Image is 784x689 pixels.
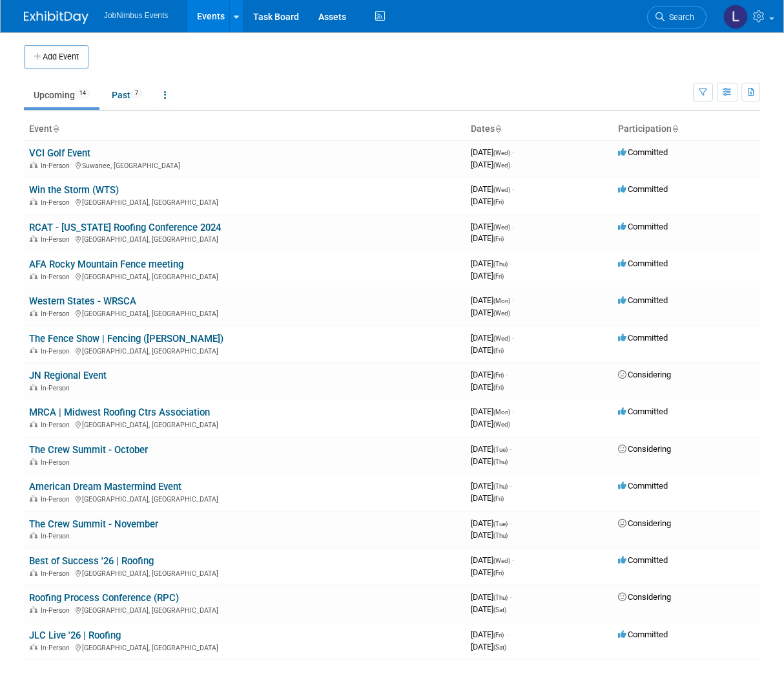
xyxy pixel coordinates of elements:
span: - [510,481,511,491]
img: In-Person Event [30,421,37,427]
div: [GEOGRAPHIC_DATA], [GEOGRAPHIC_DATA] [29,271,460,281]
span: (Fri) [493,384,504,391]
a: Western States - WRSCA [29,295,136,307]
span: Committed [618,259,668,268]
a: Search [647,6,707,28]
span: [DATE] [471,555,514,565]
span: [DATE] [471,345,504,355]
img: In-Person Event [30,569,37,576]
span: - [512,555,514,565]
img: In-Person Event [30,347,37,354]
span: [DATE] [471,530,508,540]
span: [DATE] [471,147,514,157]
span: [DATE] [471,419,510,429]
a: Win the Storm (WTS) [29,184,119,196]
span: Committed [618,295,668,305]
span: Considering [618,444,671,454]
span: Search [665,12,694,22]
a: The Crew Summit - October [29,444,148,456]
span: [DATE] [471,222,514,231]
span: [DATE] [471,642,506,652]
span: (Mon) [493,408,510,416]
img: ExhibitDay [24,11,88,24]
th: Participation [613,118,760,140]
span: In-Person [41,458,74,467]
a: JLC Live '26 | Roofing [29,630,121,641]
span: [DATE] [471,604,506,614]
span: In-Person [41,606,74,615]
span: (Mon) [493,297,510,304]
th: Dates [466,118,613,140]
span: In-Person [41,235,74,244]
div: Suwanee, [GEOGRAPHIC_DATA] [29,160,460,170]
span: [DATE] [471,518,511,528]
span: [DATE] [471,196,504,206]
span: [DATE] [471,382,504,392]
span: [DATE] [471,295,514,305]
img: In-Person Event [30,644,37,650]
span: (Fri) [493,273,504,280]
img: In-Person Event [30,458,37,465]
span: Considering [618,370,671,379]
span: - [510,259,511,268]
span: (Wed) [493,557,510,564]
a: Upcoming14 [24,83,99,107]
span: [DATE] [471,592,511,602]
span: Committed [618,630,668,639]
span: - [506,630,508,639]
img: In-Person Event [30,273,37,279]
a: The Crew Summit - November [29,518,158,530]
span: [DATE] [471,481,511,491]
div: [GEOGRAPHIC_DATA], [GEOGRAPHIC_DATA] [29,567,460,578]
span: (Wed) [493,421,510,428]
span: (Wed) [493,335,510,342]
span: [DATE] [471,444,511,454]
span: (Tue) [493,520,508,527]
a: JN Regional Event [29,370,107,381]
span: JobNimbus Events [104,11,168,20]
span: [DATE] [471,630,508,639]
span: In-Person [41,421,74,429]
span: - [512,295,514,305]
span: In-Person [41,495,74,503]
span: (Wed) [493,310,510,317]
span: - [510,444,511,454]
span: (Thu) [493,260,508,268]
span: In-Person [41,347,74,355]
span: In-Person [41,384,74,392]
span: (Fri) [493,495,504,502]
div: [GEOGRAPHIC_DATA], [GEOGRAPHIC_DATA] [29,419,460,429]
span: (Thu) [493,594,508,601]
span: (Fri) [493,347,504,354]
span: (Tue) [493,446,508,453]
span: [DATE] [471,370,508,379]
span: (Fri) [493,235,504,242]
span: Committed [618,407,668,416]
a: Sort by Participation Type [672,123,678,134]
a: MRCA | Midwest Roofing Ctrs Association [29,407,210,418]
span: (Wed) [493,186,510,193]
span: (Sat) [493,644,506,651]
img: In-Person Event [30,495,37,502]
span: (Fri) [493,372,504,379]
div: [GEOGRAPHIC_DATA], [GEOGRAPHIC_DATA] [29,604,460,615]
div: [GEOGRAPHIC_DATA], [GEOGRAPHIC_DATA] [29,642,460,652]
span: Committed [618,333,668,343]
span: - [510,592,511,602]
span: - [512,222,514,231]
span: In-Person [41,569,74,578]
span: [DATE] [471,308,510,317]
span: In-Person [41,273,74,281]
div: [GEOGRAPHIC_DATA], [GEOGRAPHIC_DATA] [29,233,460,244]
a: Best of Success '26 | Roofing [29,555,154,567]
a: Sort by Start Date [495,123,501,134]
span: [DATE] [471,493,504,503]
span: (Thu) [493,532,508,539]
img: In-Person Event [30,198,37,205]
a: American Dream Mastermind Event [29,481,181,493]
span: - [512,147,514,157]
span: 14 [76,89,90,98]
span: [DATE] [471,233,504,243]
span: [DATE] [471,184,514,194]
button: Add Event [24,45,88,69]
